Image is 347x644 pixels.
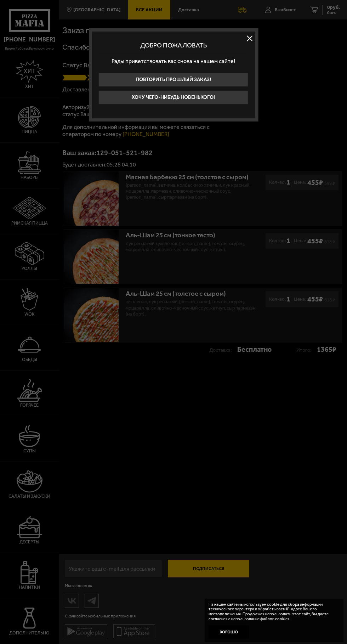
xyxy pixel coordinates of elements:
p: На нашем сайте мы используем cookie для сбора информации технического характера и обрабатываем IP... [209,602,336,622]
p: Добро пожаловать [106,42,241,50]
button: Хорошо [209,625,249,639]
p: Рады приветствовать вас снова на нашем сайте! [99,53,248,69]
button: Повторить прошлый заказ! [99,73,248,87]
button: Хочу чего-нибудь новенького! [99,90,248,104]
